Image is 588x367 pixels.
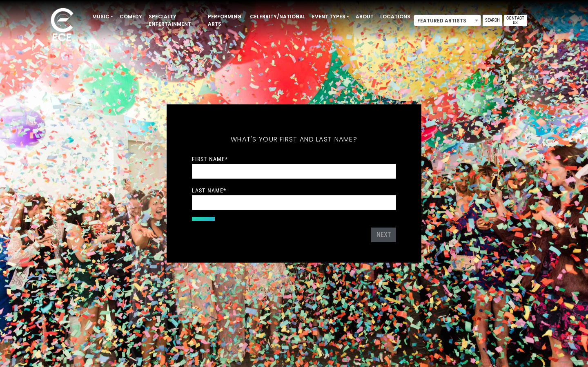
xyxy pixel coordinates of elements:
label: Last Name [192,187,226,194]
span: Featured Artists [414,15,481,27]
a: About [352,10,377,24]
a: Specialty Entertainment [145,10,205,31]
a: Contact Us [504,15,527,26]
a: Comedy [116,10,145,24]
a: Music [89,10,116,24]
span: Featured Artists [414,15,481,26]
a: Event Types [309,10,352,24]
h5: What's your first and last name? [192,125,396,154]
label: First Name [192,155,228,163]
a: Celebrity/National [247,10,309,24]
a: Locations [377,10,414,24]
a: Search [483,15,502,26]
img: ece_new_logo_whitev2-1.png [42,6,82,45]
a: Performing Arts [205,10,247,31]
